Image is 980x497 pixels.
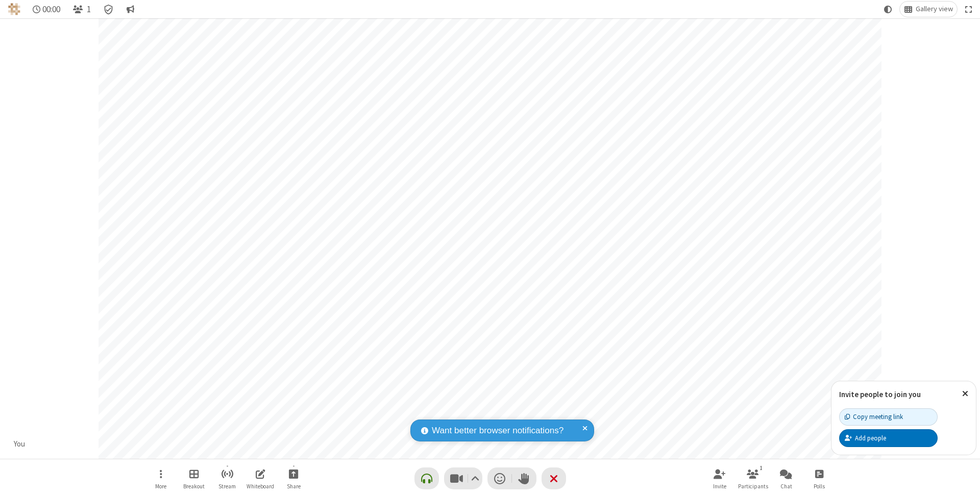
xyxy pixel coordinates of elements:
button: Fullscreen [961,2,976,17]
button: Close popover [954,381,976,406]
span: Stream [218,483,236,489]
button: Invite participants (⌘+Shift+I) [704,464,735,493]
span: 1 [87,5,91,14]
div: 1 [757,463,766,473]
button: Video setting [468,467,482,489]
button: End or leave meeting [542,467,566,489]
span: Participants [738,483,768,489]
div: Meeting details Encryption enabled [99,2,118,17]
span: 00:00 [42,5,60,14]
button: Add people [839,429,938,447]
div: You [10,438,29,450]
span: Invite [713,483,726,489]
button: Open shared whiteboard [245,464,276,493]
span: Polls [814,483,825,489]
span: Whiteboard [247,483,274,489]
button: Send a reaction [487,467,512,489]
button: Stop video (⌘+Shift+V) [444,467,482,489]
button: Copy meeting link [839,408,938,426]
button: Open participant list [68,2,95,17]
img: QA Selenium DO NOT DELETE OR CHANGE [8,3,20,15]
span: Breakout [183,483,205,489]
span: Want better browser notifications? [432,424,563,437]
label: Invite people to join you [839,389,921,399]
button: Open chat [771,464,801,493]
button: Open poll [804,464,835,493]
div: Copy meeting link [845,412,903,422]
span: Gallery view [916,5,953,13]
button: Open menu [145,464,176,493]
button: Start sharing [278,464,309,493]
span: More [155,483,166,489]
button: Conversation [122,2,138,17]
div: Timer [29,2,65,17]
span: Chat [780,483,792,489]
button: Manage Breakout Rooms [179,464,209,493]
button: Connect your audio [414,467,439,489]
span: Share [287,483,301,489]
button: Using system theme [880,2,896,17]
button: Open participant list [738,464,768,493]
button: Change layout [900,2,957,17]
button: Start streaming [212,464,242,493]
button: Raise hand [512,467,536,489]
